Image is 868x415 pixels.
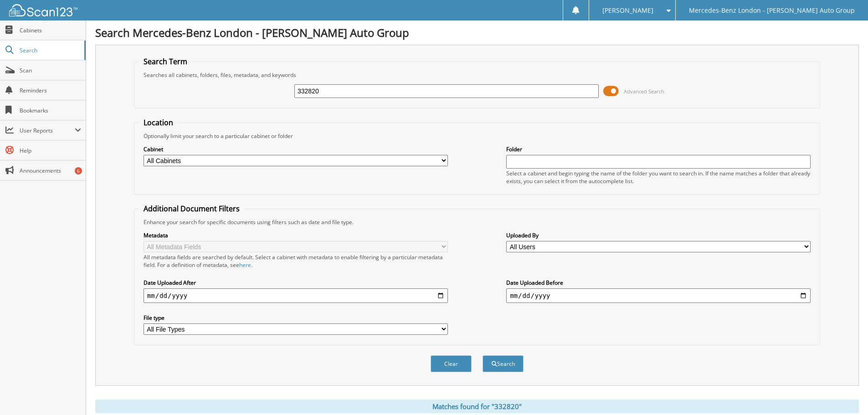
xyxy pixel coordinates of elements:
[20,87,81,94] span: Reminders
[506,231,811,239] label: Uploaded By
[139,56,192,67] legend: Search Term
[20,107,81,114] span: Bookmarks
[9,4,77,16] img: scan123-logo-white.svg
[144,288,448,303] input: start
[20,46,80,54] span: Search
[624,88,664,95] span: Advanced Search
[506,279,811,287] label: Date Uploaded Before
[483,355,524,372] button: Search
[139,204,244,214] legend: Additional Document Filters
[20,147,81,154] span: Help
[144,145,448,153] label: Cabinet
[139,71,815,79] div: Searches all cabinets, folders, files, metadata, and keywords
[506,169,811,185] div: Select a cabinet and begin typing the name of the folder you want to search in. If the name match...
[20,167,81,174] span: Announcements
[144,279,448,287] label: Date Uploaded After
[431,355,472,372] button: Clear
[20,26,81,34] span: Cabinets
[602,8,653,13] span: [PERSON_NAME]
[144,253,448,269] div: All metadata fields are searched by default. Select a cabinet with metadata to enable filtering b...
[144,231,448,239] label: Metadata
[239,261,251,269] a: here
[139,132,815,140] div: Optionally limit your search to a particular cabinet or folder
[506,288,811,303] input: end
[95,25,859,40] h1: Search Mercedes-Benz London - [PERSON_NAME] Auto Group
[139,118,178,128] legend: Location
[144,314,448,322] label: File type
[139,218,815,226] div: Enhance your search for specific documents using filters such as date and file type.
[20,127,75,134] span: User Reports
[95,400,859,413] div: Matches found for "332820"
[689,8,855,13] span: Mercedes-Benz London - [PERSON_NAME] Auto Group
[20,67,81,74] span: Scan
[75,167,82,174] div: 6
[506,145,811,153] label: Folder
